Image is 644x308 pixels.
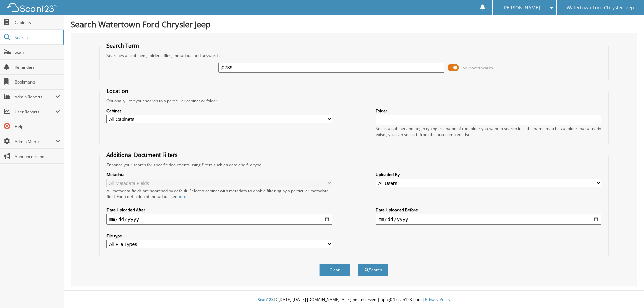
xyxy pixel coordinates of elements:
span: Search [15,34,59,40]
span: Reminders [15,64,60,70]
label: Folder [376,108,601,114]
span: Watertown Ford Chrysler Jeep [567,6,634,10]
span: Cabinets [15,20,60,25]
span: Advanced Search [463,65,493,70]
span: Scan123 [258,297,274,302]
a: here [177,194,186,199]
input: start [106,214,332,225]
span: Bookmarks [15,79,60,85]
button: Clear [319,264,350,276]
a: Privacy Policy [425,297,450,302]
span: Scan [15,49,60,55]
input: end [376,214,601,225]
legend: Additional Document Filters [103,151,181,159]
span: Help [15,124,60,129]
legend: Search Term [103,42,142,49]
div: All metadata fields are searched by default. Select a cabinet with metadata to enable filtering b... [106,188,332,199]
iframe: Chat Widget [610,276,644,308]
label: Date Uploaded After [106,207,332,213]
span: Admin Reports [15,94,55,100]
img: scan123-logo-white.svg [7,3,57,12]
div: Select a cabinet and begin typing the name of the folder you want to search in. If the name match... [376,126,601,137]
div: Enhance your search for specific documents using filters such as date and file type. [103,162,605,168]
button: Search [358,264,388,276]
label: Date Uploaded Before [376,207,601,213]
span: [PERSON_NAME] [502,6,540,10]
label: Uploaded By [376,172,601,177]
h1: Search Watertown Ford Chrysler Jeep [71,19,637,30]
div: Optionally limit your search to a particular cabinet or folder [103,98,605,104]
legend: Location [103,87,132,95]
div: Searches all cabinets, folders, files, metadata, and keywords [103,53,605,58]
div: © [DATE]-[DATE] [DOMAIN_NAME]. All rights reserved | appg04-scan123-com | [64,291,644,308]
label: Cabinet [106,108,332,114]
label: File type [106,233,332,239]
span: Announcements [15,153,60,159]
span: User Reports [15,109,55,115]
label: Metadata [106,172,332,177]
span: Admin Menu [15,139,55,144]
